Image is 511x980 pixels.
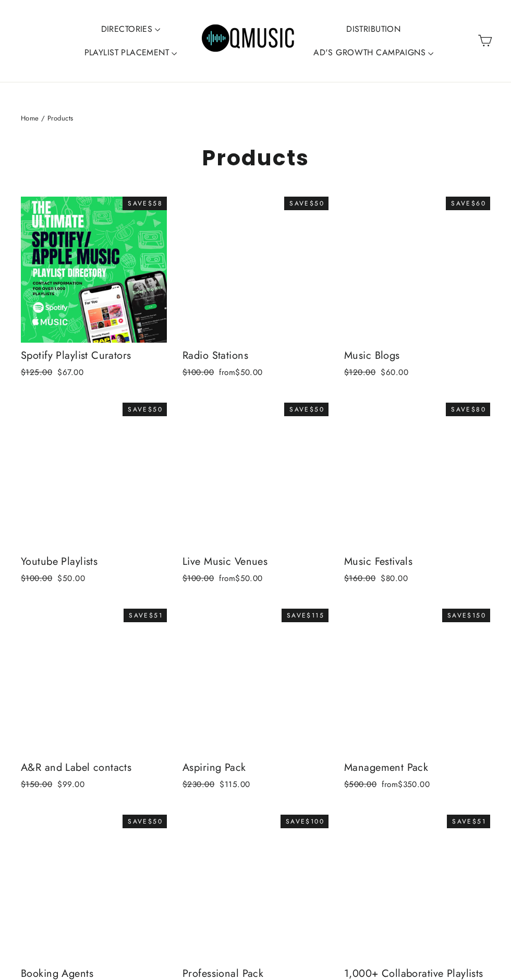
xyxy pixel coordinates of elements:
a: Management Pack $500.00 from$350.00 [344,609,490,794]
span: $120.00 [344,367,375,378]
nav: breadcrumbs [21,113,490,124]
span: $67.00 [57,367,83,378]
a: DISTRIBUTION [342,17,405,41]
span: $60.00 [381,367,408,378]
span: $150 [467,611,486,620]
a: Live Music Venues $100.00 from$50.00 [182,403,328,588]
div: Spotify Playlist Curators [21,348,167,364]
div: Save [446,403,490,416]
span: Products [47,113,73,123]
a: AD'S GROWTH CAMPAIGNS [309,41,437,65]
span: $99.00 [57,779,84,790]
span: $50 [148,405,163,414]
span: $50 [310,199,324,208]
span: $115 [307,611,324,620]
span: $51 [472,817,486,826]
span: / [41,113,45,123]
div: Save [123,403,167,416]
div: Save [284,403,328,416]
span: $50 [148,817,163,826]
span: $50.00 [235,367,263,378]
span: from [219,367,262,378]
a: DIRECTORIES [97,17,165,41]
span: $100.00 [182,367,214,378]
a: Music Festivals $160.00 $80.00 [344,403,490,588]
div: Save [447,815,490,828]
a: A&R and Label contacts $150.00 $99.00 [21,609,167,794]
div: Music Blogs [344,348,490,364]
a: Radio Stations $100.00 from$50.00 [182,197,328,382]
a: PLAYLIST PLACEMENT [80,41,181,65]
h1: Products [21,145,490,171]
div: Radio Stations [182,348,328,364]
span: $350.00 [398,779,430,790]
span: from [382,779,430,790]
span: $115.00 [220,779,250,790]
div: Primary [74,10,437,71]
a: Music Blogs $120.00 $60.00 [344,197,490,382]
span: $100.00 [182,573,214,584]
span: $160.00 [344,573,375,584]
span: $230.00 [182,779,214,790]
div: Save [442,609,490,622]
div: Save [446,197,490,210]
span: $50.00 [57,573,85,584]
a: Aspiring Pack $230.00 $115.00 [182,609,328,794]
span: $60 [471,199,486,208]
span: $50.00 [235,573,263,584]
a: spotify playlist curators Spotify Playlist Curators $125.00 $67.00 [21,197,167,382]
span: $100 [306,817,324,826]
span: $500.00 [344,779,376,790]
div: Save [284,197,328,210]
div: Save [123,197,167,210]
div: Management Pack [344,760,490,776]
div: Save [123,815,167,828]
span: $58 [148,199,163,208]
span: $125.00 [21,367,52,378]
span: $80.00 [381,573,408,584]
a: Youtube Playlists $100.00 $50.00 [21,403,167,588]
div: Live Music Venues [182,554,328,570]
span: $51 [149,611,163,620]
div: Save [124,609,167,622]
span: $80 [471,405,486,414]
span: $50 [310,405,324,414]
div: A&R and Label contacts [21,760,167,776]
span: $100.00 [21,573,52,584]
div: Youtube Playlists [21,554,167,570]
a: Home [21,113,39,123]
div: Aspiring Pack [182,760,328,776]
span: from [219,573,262,584]
span: $150.00 [21,779,52,790]
img: Q Music Promotions [202,17,296,64]
div: Save [281,815,328,828]
div: Music Festivals [344,554,490,570]
div: Save [282,609,328,622]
